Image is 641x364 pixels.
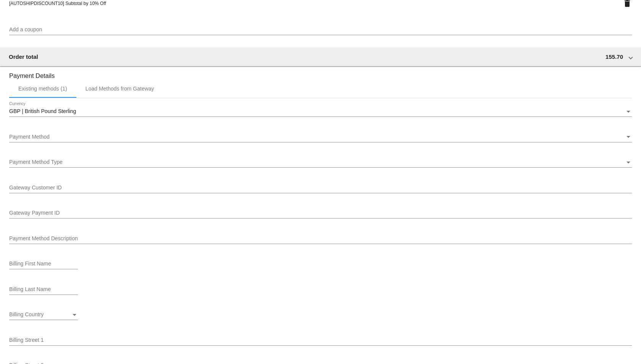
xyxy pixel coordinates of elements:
input: Add a coupon [9,27,632,33]
div: Existing methods (1) [18,86,67,92]
h3: Payment Details [9,66,632,79]
mat-select: Payment Method Type [9,159,632,165]
span: GBP | British Pound Sterling [9,108,76,114]
input: Billing First Name [9,261,78,267]
input: Billing Street 1 [9,337,632,343]
div: Load Methods from Gateway [86,86,154,92]
input: Payment Method Description [9,236,632,242]
span: 155.70 [605,53,623,60]
mat-select: Billing Country [9,312,78,318]
span: Order total [9,53,38,60]
input: Billing Last Name [9,286,78,293]
mat-select: Payment Method [9,134,632,140]
input: Gateway Customer ID [9,185,632,191]
input: Gateway Payment ID [9,210,632,216]
span: Billing Country [9,311,44,317]
span: Payment Method [9,134,50,140]
mat-select: Currency [9,108,632,115]
span: [AUTOSHIPDISCOUNT10] Subtotal by 10% Off [9,1,106,6]
span: Payment Method Type [9,159,63,165]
